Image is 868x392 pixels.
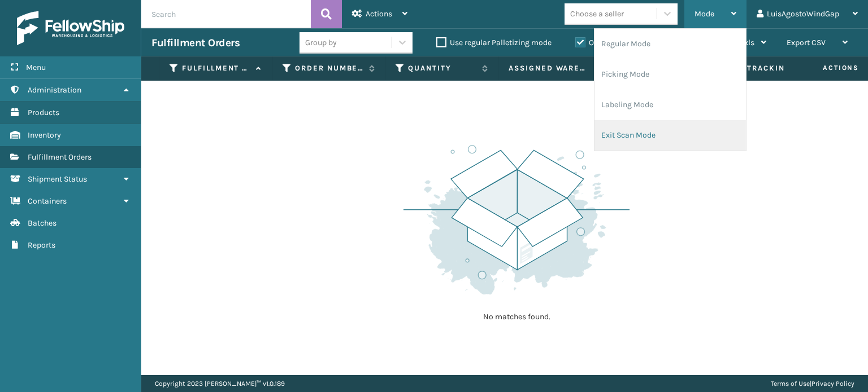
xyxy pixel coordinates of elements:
[305,37,337,49] div: Group by
[28,152,92,162] span: Fulfillment Orders
[695,9,714,19] span: Mode
[17,11,124,45] img: logo
[594,90,746,120] li: Labeling Mode
[575,38,685,47] label: Orders to be shipped [DATE]
[28,196,67,206] span: Containers
[151,36,240,50] h3: Fulfillment Orders
[28,218,57,228] span: Batches
[594,29,746,59] li: Regular Mode
[28,174,87,184] span: Shipment Status
[28,130,61,140] span: Inventory
[787,38,826,47] span: Export CSV
[436,38,552,47] label: Use regular Palletizing mode
[771,375,854,392] div: |
[811,380,854,387] a: Privacy Policy
[28,108,59,117] span: Products
[155,375,285,392] p: Copyright 2023 [PERSON_NAME]™ v 1.0.189
[509,63,589,73] label: Assigned Warehouse
[182,63,250,73] label: Fulfillment Order Id
[28,240,55,250] span: Reports
[747,63,815,73] label: Tracking Number
[295,63,363,73] label: Order Number
[26,63,46,72] span: Menu
[366,9,392,19] span: Actions
[570,8,624,20] div: Choose a seller
[594,59,746,90] li: Picking Mode
[28,85,81,95] span: Administration
[408,63,476,73] label: Quantity
[787,59,866,77] span: Actions
[771,380,810,387] a: Terms of Use
[594,120,746,151] li: Exit Scan Mode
